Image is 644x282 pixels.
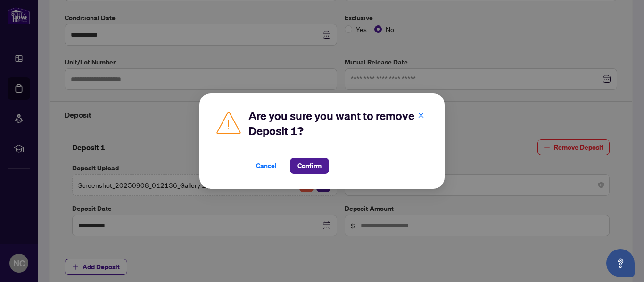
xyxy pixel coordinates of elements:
img: Caution Icon [215,108,243,137]
span: Cancel [256,158,277,173]
button: Confirm [290,158,329,174]
span: Confirm [297,158,322,173]
button: Open asap [606,249,635,277]
button: Cancel [248,158,284,174]
h2: Are you sure you want to remove Deposit 1? [248,108,429,138]
span: close [418,112,424,119]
